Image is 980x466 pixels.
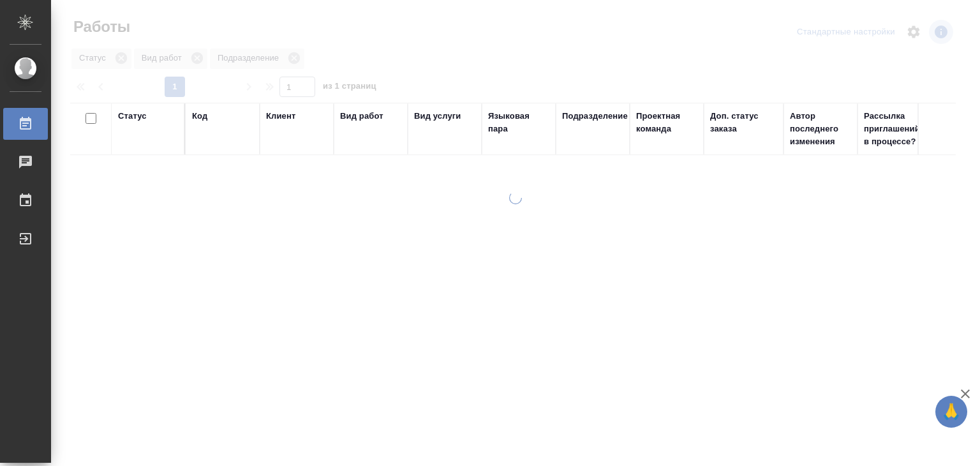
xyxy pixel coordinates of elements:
div: Подразделение [562,110,628,123]
div: Клиент [266,110,295,123]
div: Рассылка приглашений в процессе? [864,110,925,148]
div: Статус [118,110,147,123]
div: Вид работ [340,110,383,123]
div: Автор последнего изменения [790,110,851,148]
button: 🙏 [935,396,967,428]
div: Языковая пара [488,110,549,135]
div: Вид услуги [414,110,461,123]
div: Код [192,110,207,123]
span: 🙏 [940,398,962,425]
div: Доп. статус заказа [710,110,777,135]
div: Проектная команда [636,110,697,135]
